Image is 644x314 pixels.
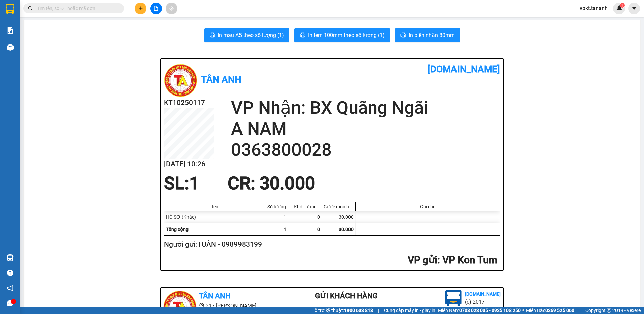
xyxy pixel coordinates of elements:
[7,285,13,291] span: notification
[465,291,501,297] b: [DOMAIN_NAME]
[408,254,437,266] span: VP gửi
[522,309,524,312] span: ⚪️
[7,300,13,306] span: message
[231,118,500,139] h2: A NAM
[164,64,198,97] img: logo.jpg
[631,5,637,11] span: caret-down
[400,32,406,39] span: printer
[317,227,320,232] span: 0
[315,292,378,300] b: Gửi khách hàng
[300,32,305,39] span: printer
[154,6,158,11] span: file-add
[438,307,521,314] span: Miền Nam
[204,28,289,42] button: printerIn mẫu A5 theo số lượng (1)
[620,3,625,8] sup: 1
[231,139,500,161] h2: 0363800028
[311,307,373,314] span: Hỗ trợ kỹ thuật:
[189,173,199,194] span: 1
[284,227,286,232] span: 1
[7,27,14,34] img: solution-icon
[218,31,284,39] span: In mẫu A5 theo số lượng (1)
[545,308,574,313] strong: 0369 525 060
[290,204,320,209] div: Khối lượng
[616,5,622,11] img: icon-new-feature
[7,270,13,276] span: question-circle
[164,253,497,267] h2: : VP Kon Tum
[607,308,611,313] span: copyright
[164,239,497,250] h2: Người gửi: TUÂN - 0989983199
[169,6,174,11] span: aim
[201,74,241,85] b: Tân Anh
[199,292,231,300] b: Tân Anh
[164,173,189,194] span: SL:
[6,4,14,14] img: logo-vxr
[7,254,14,261] img: warehouse-icon
[445,290,462,306] img: logo.jpg
[324,204,354,209] div: Cước món hàng
[150,3,162,14] button: file-add
[210,32,215,39] span: printer
[339,227,354,232] span: 30.000
[395,28,460,42] button: printerIn biên nhận 80mm
[357,204,498,209] div: Ghi chú
[288,211,322,223] div: 0
[28,6,33,11] span: search
[322,211,356,223] div: 30.000
[378,307,379,314] span: |
[526,307,574,314] span: Miền Bắc
[164,211,265,223] div: HỒ SƠ (Khác)
[135,3,146,14] button: plus
[621,3,623,8] span: 1
[294,28,390,42] button: printerIn tem 100mm theo số lượng (1)
[166,227,189,232] span: Tổng cộng
[163,302,288,310] li: 217 [PERSON_NAME],
[267,204,286,209] div: Số lượng
[459,308,521,313] strong: 0708 023 035 - 0935 103 250
[265,211,288,223] div: 1
[166,204,263,209] div: Tên
[344,308,373,313] strong: 1900 633 818
[465,298,501,306] li: (c) 2017
[574,4,613,12] span: vpkt.tananh
[409,31,455,39] span: In biên nhận 80mm
[308,31,385,39] span: In tem 100mm theo số lượng (1)
[228,173,315,194] span: CR : 30.000
[37,5,116,12] input: Tìm tên, số ĐT hoặc mã đơn
[428,64,500,75] b: [DOMAIN_NAME]
[164,97,214,108] h2: KT10250117
[164,159,214,170] h2: [DATE] 10:26
[231,97,500,118] h2: VP Nhận: BX Quãng Ngãi
[166,3,177,14] button: aim
[138,6,143,11] span: plus
[7,44,14,51] img: warehouse-icon
[579,307,580,314] span: |
[628,3,640,14] button: caret-down
[199,303,204,308] span: environment
[384,307,436,314] span: Cung cấp máy in - giấy in:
